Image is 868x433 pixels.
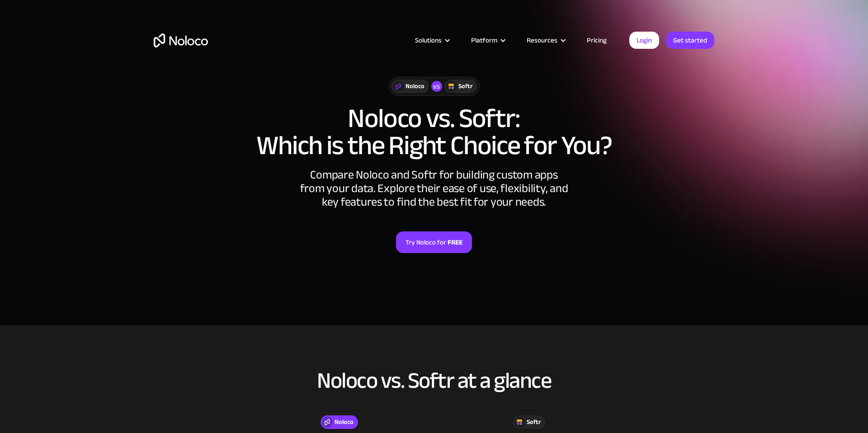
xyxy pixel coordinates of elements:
a: Pricing [576,34,618,46]
a: Get started [666,32,714,49]
div: vs [431,81,442,92]
div: Compare Noloco and Softr for building custom apps from your data. Explore their ease of use, flex... [298,168,570,209]
div: Solutions [415,34,442,46]
div: Solutions [404,34,460,46]
div: Noloco [335,417,354,427]
div: Softr [527,417,541,427]
strong: FREE [448,236,462,248]
div: Resources [515,34,576,46]
h2: Noloco vs. Softr at a glance [154,368,714,393]
div: Platform [460,34,515,46]
a: Try Noloco forFREE [396,231,472,253]
div: Noloco [406,81,425,91]
div: Resources [527,34,557,46]
div: Platform [471,34,497,46]
div: Softr [458,81,472,91]
h1: Noloco vs. Softr: Which is the Right Choice for You? [154,105,714,159]
a: Login [629,32,659,49]
a: home [154,33,208,47]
